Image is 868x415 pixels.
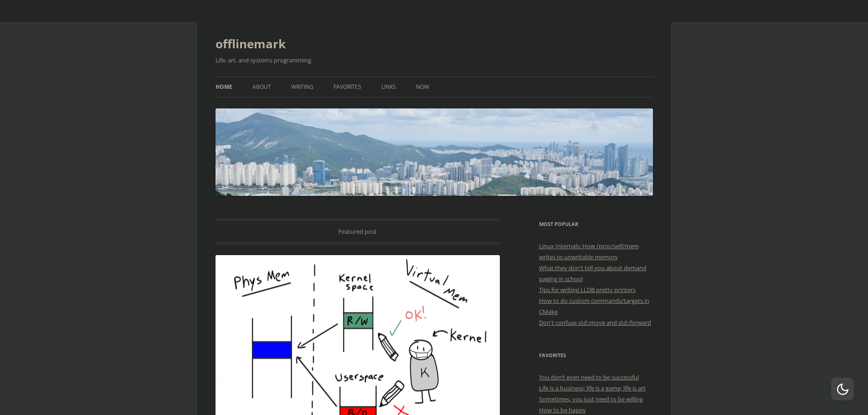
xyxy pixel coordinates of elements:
a: Writing [291,77,313,97]
a: What they don't tell you about demand paging in school [539,264,647,283]
a: Tips for writing LLDB pretty printers [539,286,636,294]
a: offlinemark [216,33,286,55]
a: Don't confuse std::move and std::forward [539,318,651,327]
div: Featured post [216,219,500,244]
img: offlinemark [216,108,653,196]
a: Life is a business; life is a game; life is art [539,384,646,392]
a: Favorites [334,77,361,97]
a: Links [381,77,396,97]
h3: Favorites [539,350,653,361]
h2: Life, art, and systems programming [216,55,653,66]
h3: Most Popular [539,219,653,230]
a: Sometimes, you just need to be willing [539,395,643,403]
a: Now [416,77,429,97]
a: Home [216,77,232,97]
a: You don’t even need to be successful [539,373,639,381]
a: How to be happy [539,406,586,414]
a: How to do custom commands/targets in CMake [539,297,649,316]
a: Linux Internals: How /proc/self/mem writes to unwritable memory [539,242,639,261]
a: About [252,77,271,97]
